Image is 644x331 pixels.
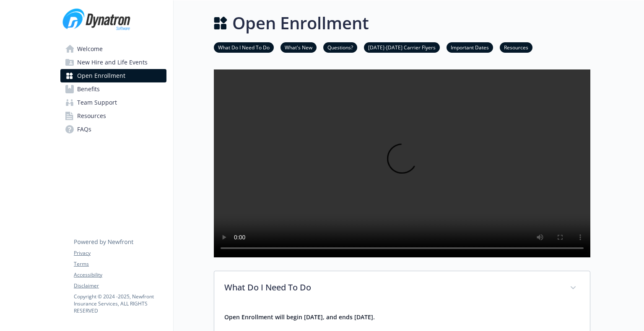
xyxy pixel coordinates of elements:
[60,123,166,136] a: FAQs
[280,43,317,51] a: What's New
[447,43,493,51] a: Important Dates
[323,43,357,51] a: Questions?
[60,96,166,109] a: Team Support
[60,42,166,56] a: Welcome
[500,43,532,51] a: Resources
[77,96,117,109] span: Team Support
[77,123,91,136] span: FAQs
[364,43,440,51] a: [DATE]-[DATE] Carrier Flyers
[60,82,166,96] a: Benefits
[77,82,100,96] span: Benefits
[232,10,369,36] h1: Open Enrollment
[74,282,166,290] a: Disclaimer
[77,109,106,123] span: Resources
[60,109,166,123] a: Resources
[74,249,166,257] a: Privacy
[60,56,166,69] a: New Hire and Life Events
[214,43,274,51] a: What Do I Need To Do
[74,293,166,314] p: Copyright © 2024 - 2025 , Newfront Insurance Services, ALL RIGHTS RESERVED
[77,42,103,56] span: Welcome
[74,260,166,268] a: Terms
[77,56,148,69] span: New Hire and Life Events
[74,271,166,279] a: Accessibility
[60,69,166,82] a: Open Enrollment
[224,313,375,321] strong: Open Enrollment will begin [DATE], and ends [DATE].
[224,281,560,294] p: What Do I Need To Do
[77,69,125,82] span: Open Enrollment
[214,271,590,305] div: What Do I Need To Do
